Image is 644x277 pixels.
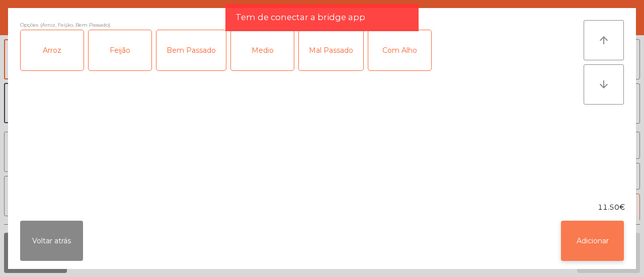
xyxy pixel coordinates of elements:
[8,202,636,213] div: 11.50€
[598,78,610,90] i: arrow_downward
[156,30,226,70] div: Bem Passado
[584,20,624,60] button: arrow_upward
[40,20,110,30] span: (Arroz, Feijão, Bem Passado)
[299,30,363,70] div: Mal Passado
[20,221,83,261] button: Voltar atrás
[235,11,365,24] span: Tem de conectar a bridge app
[368,30,431,70] div: Com Alho
[561,221,624,261] button: Adicionar
[598,34,610,46] i: arrow_upward
[584,64,624,105] button: arrow_downward
[231,30,294,70] div: Medio
[20,20,38,30] span: Opções
[89,30,151,70] div: Feijão
[21,30,84,70] div: Arroz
